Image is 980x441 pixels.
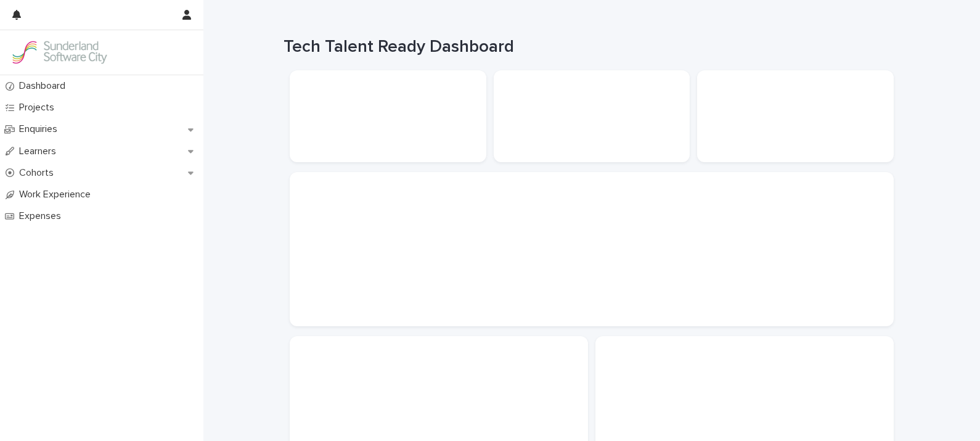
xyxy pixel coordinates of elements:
p: Projects [14,102,64,113]
h1: Tech Talent Ready Dashboard [284,37,888,58]
p: Learners [14,146,66,157]
p: Work Experience [14,189,100,200]
p: Cohorts [14,167,63,179]
p: Dashboard [14,80,75,92]
p: Expenses [14,210,71,222]
p: Enquiries [14,123,67,135]
img: GVzBcg19RCOYju8xzymn [10,40,108,65]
